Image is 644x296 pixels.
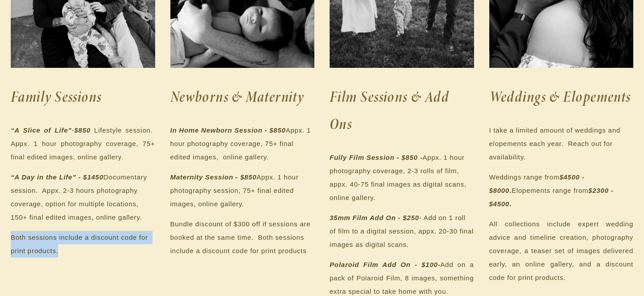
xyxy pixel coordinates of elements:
h2: Newborns & Maternity [170,83,315,110]
p: I take a limited amount of weddings and elopements each year. Reach out for availability. [489,124,634,164]
p: Appx. 1 hour photography session, 75+ final edited images, online gallery. [170,171,315,211]
em: $2300 - $4500 [489,187,616,208]
p: Bundle discount of $300 off if sessions are booked at the same time. Both sessions include a disc... [170,217,315,258]
h2: Family Sessions [11,83,155,110]
p: Documentary session. Appx. 2-3 hours photography coverage, option for multiple locations, 150+ fi... [11,171,155,224]
p: Lifestyle session. Appx. 1 hour photography coverage, 75+ final edited images, online gallery. [11,124,155,164]
em: “A Slice of Life” [11,126,72,134]
em: In Home Newborn Session - $850 [170,126,286,134]
em: “A Day in the Life” - $1450 [11,173,103,181]
h2: Film Sessions & Add Ons [330,83,474,138]
strong: . [489,187,616,208]
h2: Weddings & Elopements [489,83,634,110]
p: All collections include expert wedding advice and timeline creation, photography coverage, a teas... [489,217,634,284]
p: Weddings range from Elopements range from [489,171,634,211]
em: - [72,126,74,134]
em: Polaroid Film Add On - $100 [330,261,438,268]
p: Both sessions include a discount code for print products. [11,231,155,258]
em: $4500 - $8000 [489,173,587,194]
em: Maternity Session - $850 [170,173,257,181]
p: - Add on 1 roll of film to a digital session, appx. 20-30 final images as digital scans. [330,211,474,251]
strong: - [330,261,441,268]
em: Fully Film Session - $850 - [330,154,423,161]
em: $850 [74,126,90,134]
strong: . [489,173,587,194]
p: Appx. 1 hour photography coverage, 75+ final edited images, online gallery. [170,124,315,164]
em: 35mm Film Add On - $250 [330,214,419,221]
p: Appx. 1 hour photography coverage, 2-3 rolls of film, appx. 40-75 final images as digital scans, ... [330,151,474,204]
